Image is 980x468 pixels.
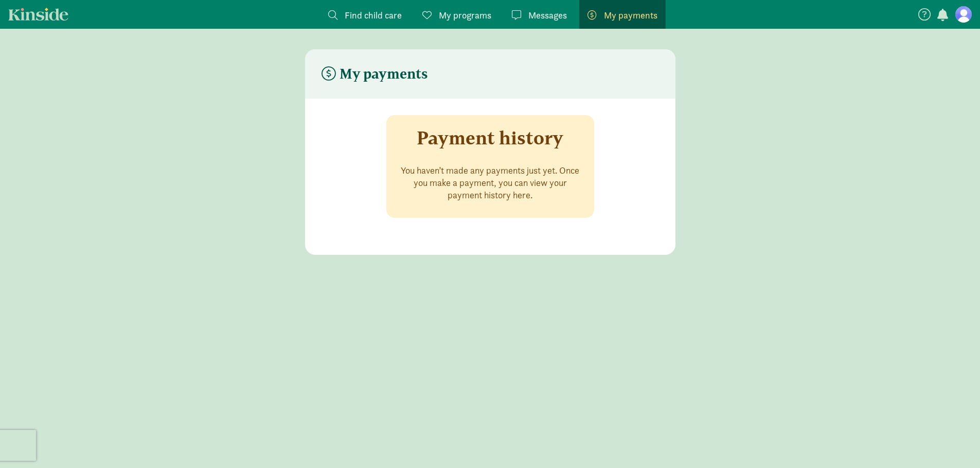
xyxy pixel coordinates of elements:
[8,8,68,21] a: Kinside
[322,66,428,82] h4: My payments
[439,8,491,22] span: My programs
[604,8,657,22] span: My payments
[399,164,582,201] p: You haven’t made any payments just yet. Once you make a payment, you can view your payment histor...
[345,8,402,22] span: Find child care
[528,8,567,22] span: Messages
[417,127,563,148] h3: Payment history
